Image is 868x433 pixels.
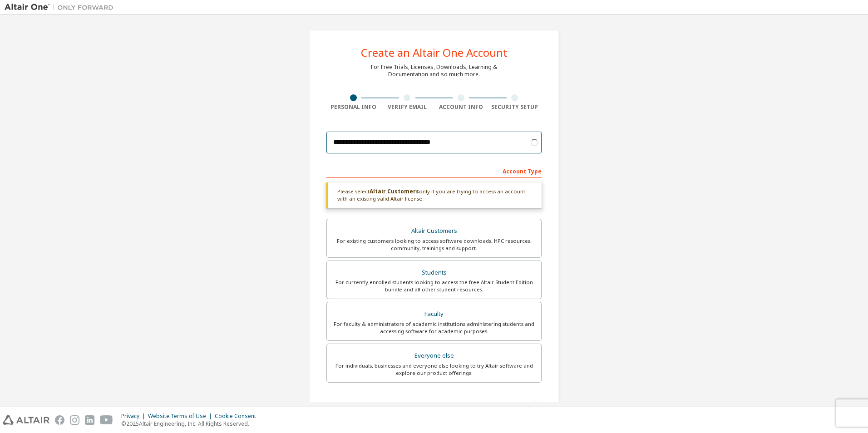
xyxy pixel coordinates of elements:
[121,413,148,420] div: Privacy
[332,266,536,279] div: Students
[326,396,542,411] div: Your Profile
[332,362,536,377] div: For individuals, businesses and everyone else looking to try Altair software and explore our prod...
[332,225,536,237] div: Altair Customers
[326,163,542,178] div: Account Type
[332,279,536,293] div: For currently enrolled students looking to access the free Altair Student Edition bundle and all ...
[3,415,49,425] img: altair_logo.svg
[326,182,542,208] div: Please select only if you are trying to access an account with an existing valid Altair license.
[70,415,79,425] img: instagram.svg
[380,103,434,111] div: Verify Email
[488,103,542,111] div: Security Setup
[361,47,508,58] div: Create an Altair One Account
[326,103,380,111] div: Personal Info
[332,349,536,362] div: Everyone else
[332,237,536,252] div: For existing customers looking to access software downloads, HPC resources, community, trainings ...
[332,308,536,320] div: Faculty
[215,413,261,420] div: Cookie Consent
[55,415,64,425] img: facebook.svg
[121,420,261,428] p: © 2025 Altair Engineering, Inc. All Rights Reserved.
[332,320,536,335] div: For faculty & administrators of academic institutions administering students and accessing softwa...
[434,103,488,111] div: Account Info
[5,3,118,12] img: Altair One
[371,64,497,78] div: For Free Trials, Licenses, Downloads, Learning & Documentation and so much more.
[85,415,94,425] img: linkedin.svg
[148,413,215,420] div: Website Terms of Use
[100,415,113,425] img: youtube.svg
[370,187,419,195] b: Altair Customers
